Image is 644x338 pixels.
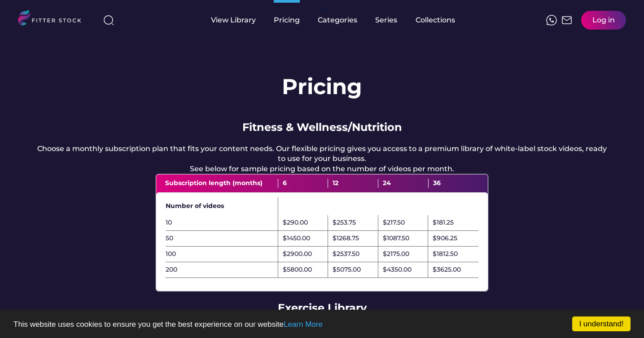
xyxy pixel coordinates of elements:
[375,15,398,25] div: Series
[333,250,359,259] div: $2537.50
[211,15,256,25] div: View Library
[333,234,359,243] div: $1268.75
[416,15,455,25] div: Collections
[166,202,278,211] div: Number of videos
[333,265,361,274] div: $5075.00
[282,72,362,102] h1: Pricing
[592,15,615,25] div: Log in
[166,234,278,243] div: 50
[433,234,457,243] div: $906.25
[383,234,409,243] div: $1087.50
[165,179,278,188] div: Subscription length (months)
[283,218,308,227] div: $290.00
[283,265,312,274] div: $5800.00
[278,179,329,188] div: 6
[166,218,278,227] div: 10
[166,250,278,259] div: 100
[383,250,409,259] div: $2175.00
[429,179,479,188] div: 36
[283,234,310,243] div: $1450.00
[278,300,367,316] div: Exercise Library
[433,250,458,259] div: $1812.50
[378,179,429,188] div: 24
[103,15,114,26] img: search-normal%203.svg
[13,321,631,328] p: This website uses cookies to ensure you get the best experience on our website
[318,4,329,13] div: fvck
[383,265,412,274] div: $4350.00
[328,179,378,188] div: 12
[166,265,278,274] div: 200
[18,10,89,28] img: LOGO.svg
[606,302,635,329] iframe: chat widget
[274,15,300,25] div: Pricing
[318,15,357,25] div: Categories
[433,218,454,227] div: $181.25
[333,218,356,227] div: $253.75
[383,218,405,227] div: $217.50
[433,265,461,274] div: $3625.00
[572,316,631,331] a: I understand!
[283,250,312,259] div: $2900.00
[546,15,557,26] img: meteor-icons_whatsapp%20%281%29.svg
[36,144,608,174] div: Choose a monthly subscription plan that fits your content needs. Our flexible pricing gives you a...
[561,15,572,26] img: Frame%2051.svg
[284,320,323,329] a: Learn More
[242,120,402,135] div: Fitness & Wellness/Nutrition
